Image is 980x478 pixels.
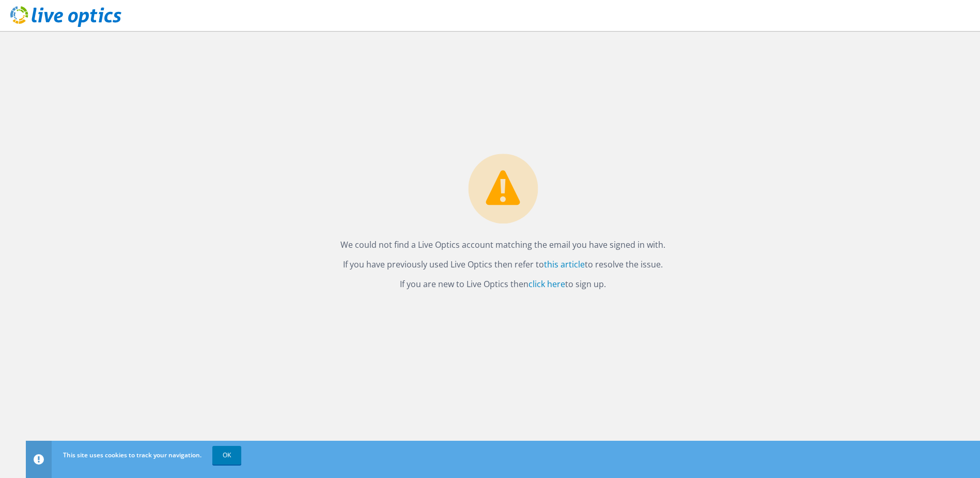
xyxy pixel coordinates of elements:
[212,446,241,465] a: OK
[63,451,201,459] span: This site uses cookies to track your navigation.
[528,278,565,290] a: click here
[340,277,665,291] p: If you are new to Live Optics then to sign up.
[544,259,585,270] a: this article
[340,237,665,252] p: We could not find a Live Optics account matching the email you have signed in with.
[340,257,665,272] p: If you have previously used Live Optics then refer to to resolve the issue.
